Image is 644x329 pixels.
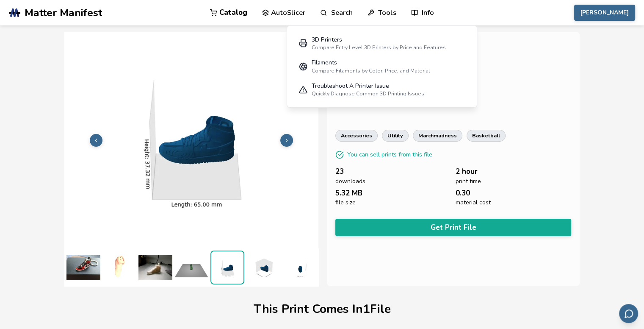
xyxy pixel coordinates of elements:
img: 1_Print_Preview [174,251,208,284]
div: Quickly Diagnose Common 3D Printing Issues [312,91,424,97]
span: material cost [456,199,491,206]
img: 1_3D_Dimensions [211,251,243,284]
a: marchmadness [413,130,462,142]
span: 23 [335,167,344,176]
button: Send feedback via email [619,304,638,323]
span: Matter Manifest [25,7,102,19]
a: FilamentsCompare Filaments by Color, Price, and Material [293,55,471,78]
a: basketball [467,130,506,142]
button: Get Print File [335,219,571,236]
p: You can sell prints from this file [347,150,432,159]
button: [PERSON_NAME] [574,5,635,21]
a: accessories [335,130,378,142]
a: Troubleshoot A Printer IssueQuickly Diagnose Common 3D Printing Issues [293,78,471,101]
span: 2 hour [456,167,478,176]
div: Filaments [312,59,430,66]
a: 3D PrintersCompare Entry Level 3D Printers by Price and Features [293,32,471,55]
img: AJ_1_2022_3D_Preview [102,251,136,284]
h1: This Print Comes In 1 File [254,303,391,316]
a: utility [382,130,409,142]
div: Compare Filaments by Color, Price, and Material [312,68,430,74]
span: 0.30 [456,189,470,197]
div: Compare Entry Level 3D Printers by Price and Features [312,45,446,50]
img: 1_3D_Dimensions [282,251,316,284]
span: downloads [335,178,365,185]
span: print time [456,178,481,185]
div: 3D Printers [312,36,446,43]
span: file size [335,199,356,206]
div: Troubleshoot A Printer Issue [312,83,424,89]
span: 5.32 MB [335,189,362,197]
img: 1_3D_Dimensions [246,251,280,284]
